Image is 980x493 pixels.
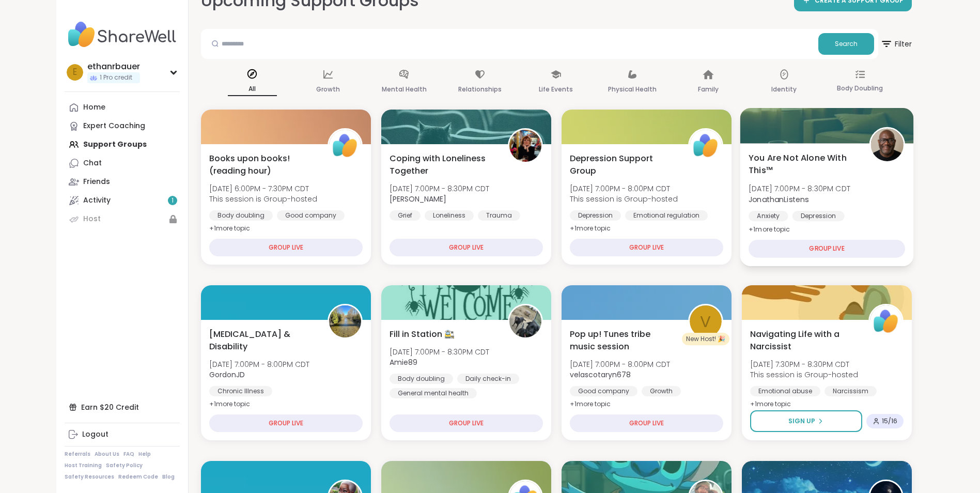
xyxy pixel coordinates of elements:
[390,328,455,341] span: Fill in Station 🚉
[123,451,134,458] a: FAQ
[882,417,897,425] span: 15 / 16
[749,151,858,177] span: You Are Not Alone With This™
[880,32,912,56] span: Filter
[87,61,140,72] div: ethanrbauer
[162,473,175,481] a: Blog
[277,210,345,221] div: Good company
[390,183,489,194] span: [DATE] 7:00PM - 8:30PM CDT
[329,130,361,162] img: ShareWell
[539,83,573,96] p: Life Events
[788,417,815,426] span: Sign Up
[73,66,77,79] span: e
[390,347,489,357] span: [DATE] 7:00PM - 8:30PM CDT
[880,29,912,59] button: Filter
[390,210,421,221] div: Grief
[458,83,502,96] p: Relationships
[172,196,174,205] span: 1
[65,154,180,173] a: Chat
[509,305,541,337] img: Amie89
[65,117,180,135] a: Expert Coaching
[390,239,543,256] div: GROUP LIVE
[509,130,541,162] img: Judy
[83,102,105,113] div: Home
[625,210,708,221] div: Emotional regulation
[749,211,788,221] div: Anxiety
[750,410,862,432] button: Sign Up
[457,374,519,384] div: Daily check-in
[209,369,245,380] b: GordonJD
[792,211,844,221] div: Depression
[390,414,543,432] div: GROUP LIVE
[65,98,180,117] a: Home
[642,386,681,396] div: Growth
[209,183,317,194] span: [DATE] 6:00PM - 7:30PM CDT
[228,83,277,96] p: All
[690,130,722,162] img: ShareWell
[750,369,858,380] span: This session is Group-hosted
[390,194,446,204] b: [PERSON_NAME]
[390,388,477,398] div: General mental health
[570,414,723,432] div: GROUP LIVE
[682,333,729,345] div: New Host! 🎉
[209,328,316,353] span: [MEDICAL_DATA] & Disability
[749,240,905,258] div: GROUP LIVE
[870,305,902,337] img: ShareWell
[209,239,363,256] div: GROUP LIVE
[118,473,158,481] a: Redeem Code
[100,73,132,82] span: 1 Pro credit
[65,210,180,228] a: Host
[608,83,657,96] p: Physical Health
[65,425,180,444] a: Logout
[390,374,453,384] div: Body doubling
[65,451,90,458] a: Referrals
[570,359,670,369] span: [DATE] 7:00PM - 8:00PM CDT
[83,214,101,224] div: Host
[83,158,102,168] div: Chat
[750,328,857,353] span: Navigating Life with a Narcissist
[65,191,180,210] a: Activity1
[825,386,877,396] div: Narcissism
[65,462,102,469] a: Host Training
[65,398,180,417] div: Earn $20 Credit
[209,414,363,432] div: GROUP LIVE
[570,386,637,396] div: Good company
[209,386,272,396] div: Chronic Illness
[209,152,316,177] span: Books upon books!(reading hour)
[835,39,858,49] span: Search
[106,462,143,469] a: Safety Policy
[570,183,678,194] span: [DATE] 7:00PM - 8:00PM CDT
[750,386,820,396] div: Emotional abuse
[382,83,427,96] p: Mental Health
[65,473,114,481] a: Safety Resources
[570,194,678,204] span: This session is Group-hosted
[82,429,108,440] div: Logout
[749,194,808,204] b: JonathanListens
[818,33,874,55] button: Search
[95,451,119,458] a: About Us
[316,83,340,96] p: Growth
[83,195,111,206] div: Activity
[390,357,417,367] b: Amie89
[138,451,151,458] a: Help
[570,210,621,221] div: Depression
[390,152,496,177] span: Coping with Loneliness Together
[570,239,723,256] div: GROUP LIVE
[425,210,474,221] div: Loneliness
[83,177,110,187] div: Friends
[83,121,145,131] div: Expert Coaching
[570,369,631,380] b: velascotaryn678
[700,310,711,334] span: v
[329,305,361,337] img: GordonJD
[749,183,850,194] span: [DATE] 7:00PM - 8:30PM CDT
[209,210,273,221] div: Body doubling
[65,173,180,191] a: Friends
[698,83,719,96] p: Family
[771,83,797,96] p: Identity
[750,359,858,369] span: [DATE] 7:30PM - 8:30PM CDT
[478,210,520,221] div: Trauma
[837,82,883,95] p: Body Doubling
[570,152,677,177] span: Depression Support Group
[65,17,180,53] img: ShareWell Nav Logo
[570,328,677,353] span: Pop up! Tunes tribe music session
[870,129,903,161] img: JonathanListens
